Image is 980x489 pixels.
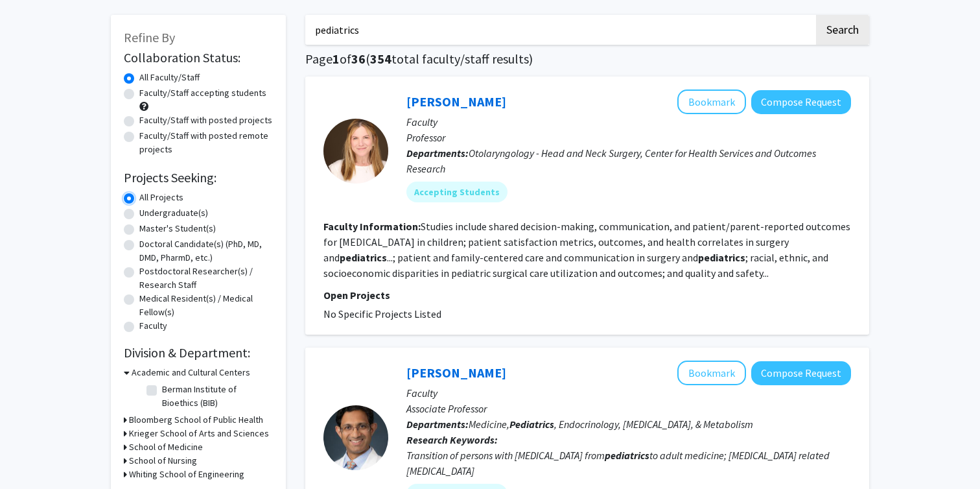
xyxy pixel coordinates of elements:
h3: Academic and Cultural Centers [132,366,250,379]
b: Research Keywords: [406,433,498,446]
button: Compose Request to Aniket Sidhaye [751,361,851,385]
label: Master's Student(s) [139,222,216,235]
h2: Projects Seeking: [124,170,273,185]
p: Faculty [406,114,851,130]
h3: School of Medicine [129,440,203,454]
iframe: Chat [10,431,55,479]
h3: Whiting School of Engineering [129,468,244,481]
h3: Krieger School of Arts and Sciences [129,427,269,440]
h2: Collaboration Status: [124,50,273,66]
input: Search Keywords [305,15,814,45]
p: Open Projects [323,287,851,303]
button: Compose Request to Emily Boss [751,90,851,114]
p: Associate Professor [406,401,851,416]
b: pediatrics [698,251,745,264]
b: Departments: [406,418,469,431]
b: pediatrics [340,251,387,264]
label: Postdoctoral Researcher(s) / Research Staff [139,265,273,292]
fg-read-more: Studies include shared decision-making, communication, and patient/parent-reported outcomes for [... [323,220,850,280]
span: 1 [332,51,340,67]
h1: Page of ( total faculty/staff results) [305,51,869,67]
label: Faculty/Staff with posted remote projects [139,129,273,156]
a: [PERSON_NAME] [406,93,506,110]
a: [PERSON_NAME] [406,364,506,381]
p: Faculty [406,385,851,401]
span: Refine By [124,29,175,45]
span: Medicine, , Endocrinology, [MEDICAL_DATA], & Metabolism [469,418,753,431]
label: All Projects [139,191,183,204]
b: pediatrics [605,449,649,462]
label: All Faculty/Staff [139,71,200,84]
h3: Bloomberg School of Public Health [129,413,263,427]
h2: Division & Department: [124,345,273,361]
label: Faculty/Staff accepting students [139,86,266,100]
b: Faculty Information: [323,220,421,233]
button: Add Aniket Sidhaye to Bookmarks [677,361,746,385]
div: Transition of persons with [MEDICAL_DATA] from to adult medicine; [MEDICAL_DATA] related [MEDICAL... [406,447,851,479]
label: Berman Institute of Bioethics (BIB) [162,383,270,410]
button: Add Emily Boss to Bookmarks [677,89,746,114]
label: Doctoral Candidate(s) (PhD, MD, DMD, PharmD, etc.) [139,237,273,265]
label: Medical Resident(s) / Medical Fellow(s) [139,292,273,319]
p: Professor [406,130,851,145]
span: 36 [351,51,366,67]
label: Faculty/Staff with posted projects [139,113,272,127]
span: Otolaryngology - Head and Neck Surgery, Center for Health Services and Outcomes Research [406,147,816,175]
h3: School of Nursing [129,454,197,468]
label: Undergraduate(s) [139,206,208,220]
label: Faculty [139,319,167,333]
button: Search [816,15,869,45]
b: Departments: [406,147,469,160]
span: No Specific Projects Listed [323,307,441,320]
b: Pediatrics [509,418,554,431]
span: 354 [370,51,391,67]
mat-chip: Accepting Students [406,182,507,202]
